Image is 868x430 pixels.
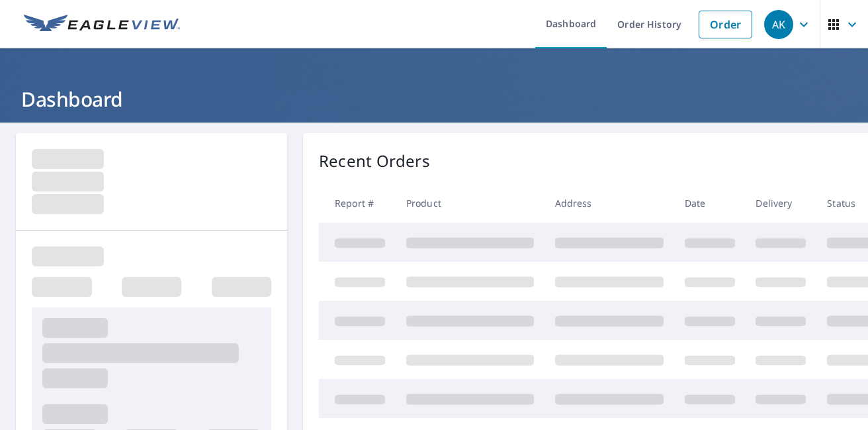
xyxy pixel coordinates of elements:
[674,184,746,223] th: Date
[699,11,752,38] a: Order
[396,184,544,223] th: Product
[764,10,793,39] div: AK
[16,85,852,113] h1: Dashboard
[319,149,430,173] p: Recent Orders
[745,184,816,223] th: Delivery
[319,184,396,223] th: Report #
[544,184,674,223] th: Address
[24,15,180,34] img: EV Logo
